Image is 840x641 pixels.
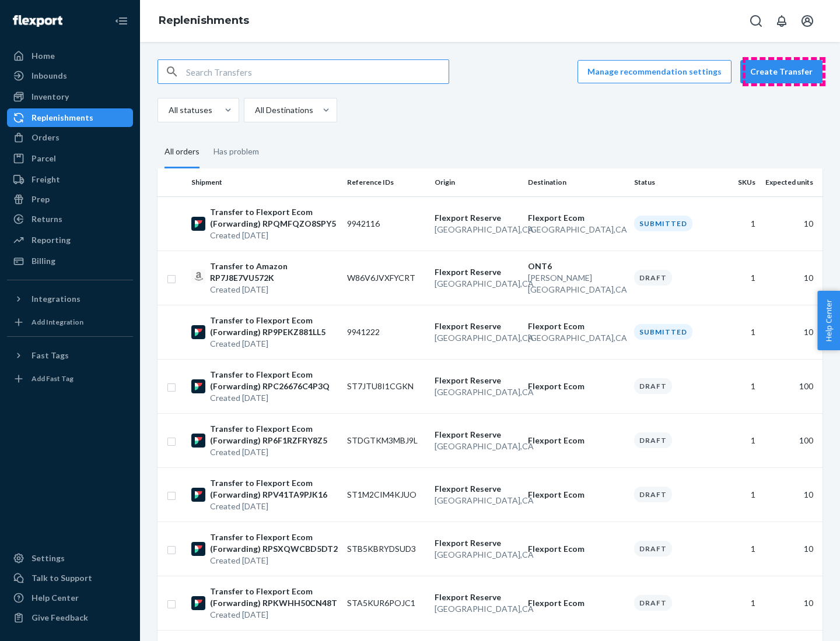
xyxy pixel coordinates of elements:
[32,317,83,327] div: Add Integration
[13,15,62,27] img: Flexport logo
[716,305,760,359] td: 1
[342,359,430,413] td: ST7JTU8I1CGKN
[435,375,519,386] p: Flexport Reserve
[7,608,133,627] button: Give Feedback
[210,260,338,284] p: Transfer to Amazon RP7J8E7VU572K
[159,14,249,27] a: Replenishments
[342,576,430,630] td: STA5KUR6POJC1
[435,483,519,495] p: Flexport Reserve
[167,104,169,116] input: All statuses
[744,9,768,33] button: Open Search Box
[435,537,519,549] p: Flexport Reserve
[342,251,430,305] td: W86V6JVXFYCRT
[210,586,338,609] p: Transfer to Flexport Ecom (Forwarding) RPKWHH50CN48T
[716,359,760,413] td: 1
[342,413,430,467] td: STDGTKM3MBJ9L
[760,467,822,522] td: 10
[760,168,822,196] th: Expected units
[528,272,625,295] p: [PERSON_NAME][GEOGRAPHIC_DATA] , CA
[164,136,199,168] div: All orders
[435,212,519,224] p: Flexport Reserve
[210,230,338,241] p: Created [DATE]
[435,549,519,561] p: [GEOGRAPHIC_DATA] , CA
[716,251,760,305] td: 1
[210,501,338,512] p: Created [DATE]
[186,60,449,83] input: Search Transfers
[760,251,822,305] td: 10
[740,60,822,83] button: Create Transfer
[716,168,760,196] th: SKUs
[435,441,519,452] p: [GEOGRAPHIC_DATA] , CA
[634,432,672,448] div: Draft
[716,576,760,630] td: 1
[32,293,80,305] div: Integrations
[528,320,625,332] p: Flexport Ecom
[528,381,625,392] p: Flexport Ecom
[32,592,79,604] div: Help Center
[435,429,519,441] p: Flexport Reserve
[629,168,717,196] th: Status
[169,104,212,116] div: All statuses
[210,423,338,446] p: Transfer to Flexport Ecom (Forwarding) RP6F1RZFRY8Z5
[760,196,822,251] td: 10
[210,338,338,350] p: Created [DATE]
[7,549,133,568] a: Settings
[32,374,73,383] div: Add Fast Tag
[32,112,93,124] div: Replenishments
[7,346,133,365] button: Fast Tags
[32,234,71,246] div: Reporting
[32,572,92,584] div: Talk to Support
[435,591,519,603] p: Flexport Reserve
[435,278,519,290] p: [GEOGRAPHIC_DATA] , CA
[342,168,430,196] th: Reference IDs
[528,597,625,609] p: Flexport Ecom
[528,435,625,446] p: Flexport Ecom
[430,168,523,196] th: Origin
[7,589,133,607] a: Help Center
[7,108,133,127] a: Replenishments
[7,210,133,228] a: Returns
[342,196,430,251] td: 9942116
[7,313,133,332] a: Add Integration
[634,487,672,502] div: Draft
[7,252,133,270] a: Billing
[760,576,822,630] td: 10
[528,212,625,224] p: Flexport Ecom
[32,193,50,205] div: Prep
[435,224,519,235] p: [GEOGRAPHIC_DATA] , CA
[213,136,259,167] div: Has problem
[716,413,760,467] td: 1
[32,132,60,143] div: Orders
[577,60,731,83] a: Manage recommendation settings
[7,369,133,388] a: Add Fast Tag
[210,284,338,295] p: Created [DATE]
[32,50,55,62] div: Home
[634,324,692,340] div: Submitted
[210,206,338,230] p: Transfer to Flexport Ecom (Forwarding) RPQMFQZO8SPY5
[32,153,56,164] div: Parcel
[7,290,133,308] button: Integrations
[7,87,133,106] a: Inventory
[716,467,760,522] td: 1
[760,522,822,576] td: 10
[634,216,692,231] div: Submitted
[210,555,338,566] p: Created [DATE]
[716,522,760,576] td: 1
[760,305,822,359] td: 10
[254,104,255,116] input: All Destinations
[210,369,338,392] p: Transfer to Flexport Ecom (Forwarding) RPC26676C4P3Q
[634,595,672,611] div: Draft
[210,609,338,621] p: Created [DATE]
[435,320,519,332] p: Flexport Reserve
[770,9,793,33] button: Open notifications
[7,190,133,209] a: Prep
[187,168,342,196] th: Shipment
[342,467,430,522] td: ST1M2CIM4KJUO
[528,224,625,235] p: [GEOGRAPHIC_DATA] , CA
[7,569,133,587] a: Talk to Support
[32,255,55,267] div: Billing
[435,495,519,506] p: [GEOGRAPHIC_DATA] , CA
[32,91,69,103] div: Inventory
[528,543,625,555] p: Flexport Ecom
[435,603,519,615] p: [GEOGRAPHIC_DATA] , CA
